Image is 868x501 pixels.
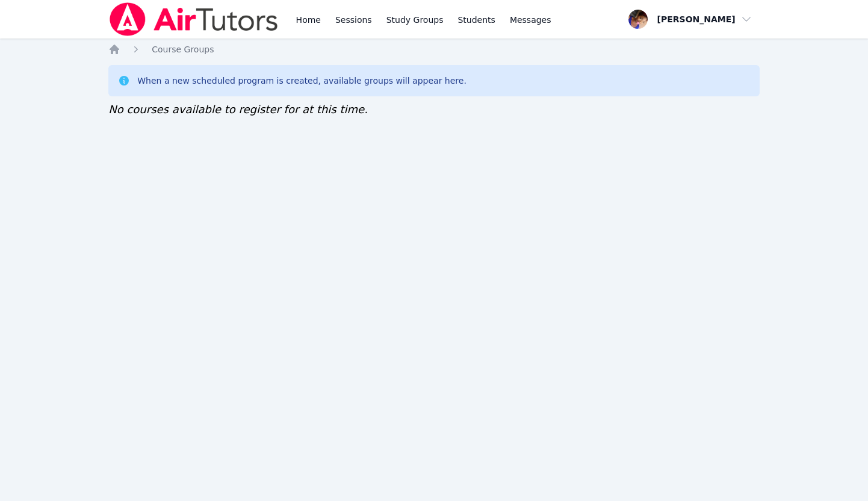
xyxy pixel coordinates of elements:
span: Course Groups [152,45,214,54]
div: When a new scheduled program is created, available groups will appear here. [137,75,467,87]
img: Air Tutors [108,2,279,36]
nav: Breadcrumb [108,43,760,55]
a: Course Groups [152,43,214,55]
span: No courses available to register for at this time. [108,103,368,116]
span: Messages [510,14,551,26]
